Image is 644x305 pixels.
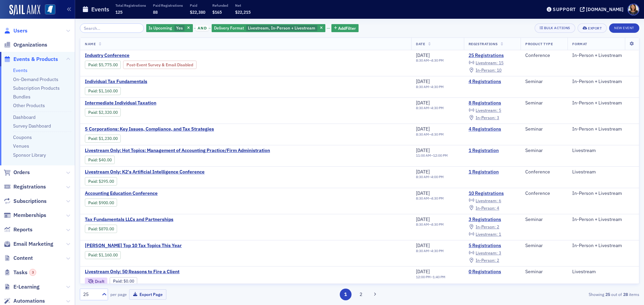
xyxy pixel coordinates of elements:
span: $40.00 [99,157,112,162]
span: Automations [13,297,45,305]
span: $22,215 [235,9,251,15]
span: : [88,88,99,93]
span: : [88,200,99,205]
span: $870.00 [99,226,114,231]
span: [DATE] [416,147,430,153]
span: Subscriptions [13,198,47,205]
div: Seminar [525,79,563,85]
div: Livestream, In-Person + Livestream [212,24,325,32]
time: 1:40 PM [433,275,445,279]
div: In-Person + Livestream [572,53,634,59]
a: Tasks3 [4,269,36,276]
a: Paid [88,179,97,184]
span: Livestream : [476,60,498,65]
p: Paid Registrations [153,3,183,8]
a: 0 Registrations [469,269,516,275]
a: Livestream: 15 [469,60,503,66]
div: – [416,153,448,158]
div: – [416,175,444,179]
a: Other Products [13,102,45,108]
time: 8:30 AM [416,105,429,110]
h1: Events [91,5,109,13]
a: Users [4,27,28,34]
span: Product Type [525,42,553,46]
span: Industry Conference [85,53,198,59]
span: : [88,136,99,141]
div: Paid: 5 - $116000 [85,87,121,95]
a: Paid [88,157,97,162]
span: $165 [212,9,222,15]
a: In-Person: 2 [469,258,499,263]
div: Seminar [525,243,563,249]
div: Seminar [525,217,563,223]
span: In-Person : [476,205,496,211]
button: and [194,25,211,31]
div: Conference [525,169,563,175]
span: : [88,226,99,231]
span: Organizations [13,41,47,49]
a: Orders [4,169,30,176]
a: Paid [88,226,97,231]
time: 4:30 PM [431,105,444,110]
a: 10 Registrations [469,190,516,197]
span: 2 [497,224,499,229]
button: [DOMAIN_NAME] [580,7,626,12]
div: Paid: 11 - $90000 [85,199,117,207]
a: Memberships [4,212,46,219]
time: 12:00 PM [416,275,431,279]
button: Export [578,23,607,33]
button: Bulk Actions [535,23,575,33]
span: $1,160.00 [99,252,118,257]
time: 4:00 PM [431,174,444,179]
a: 8 Registrations [469,100,516,106]
span: Reports [13,226,33,233]
a: Livestream: 6 [469,198,501,203]
a: In-Person: 2 [469,224,499,230]
a: S Corporations: Key Issues, Compliance, and Tax Strategies [85,126,214,132]
img: SailAMX [45,4,55,15]
a: Paid [88,136,97,141]
a: E-Learning [4,283,40,291]
a: 3 Registrations [469,217,516,223]
span: Users [13,27,28,34]
a: Livestream: 5 [469,108,501,113]
div: Paid: 28 - $577500 [85,61,121,69]
a: 25 Registrations [469,53,516,59]
span: Livestream : [476,231,498,237]
p: Net [235,3,251,8]
time: 8:30 AM [416,196,429,201]
div: In-Person + Livestream [572,190,634,197]
span: [DATE] [416,78,430,84]
span: In-Person : [476,67,496,73]
a: Automations [4,297,45,305]
span: $1,230.00 [99,136,118,141]
div: – [416,85,444,89]
span: Tax Fundamentals LLCs and Partnerships [85,217,198,223]
span: Events & Products [13,56,58,63]
span: [DATE] [416,100,430,106]
div: – [416,249,444,253]
a: Coupons [13,134,32,140]
span: Individual Tax Fundamentals [85,79,198,85]
div: [DOMAIN_NAME] [586,6,624,12]
span: Tasks [13,269,36,276]
span: Surgent's Top 10 Tax Topics This Year [85,243,198,249]
time: 4:30 PM [431,132,444,137]
strong: 28 [622,291,629,297]
time: 4:30 PM [431,58,444,63]
span: [DATE] [416,269,430,275]
a: [PERSON_NAME] Top 10 Tax Topics This Year [85,243,198,249]
span: $22,380 [190,9,205,15]
span: Intermediate Individual Taxation [85,100,198,106]
div: Paid: 6 - $116000 [85,251,121,259]
span: In-Person : [476,224,496,229]
span: : [88,157,99,162]
time: 12:00 PM [433,153,448,158]
div: – [416,58,444,63]
span: 3 [499,250,501,255]
span: Livestream Only: K2's Artificial Intelligence Conference [85,169,205,175]
time: 8:30 AM [416,132,429,137]
span: 4 [497,205,499,211]
a: Paid [88,110,97,115]
span: Registrations [13,183,46,190]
